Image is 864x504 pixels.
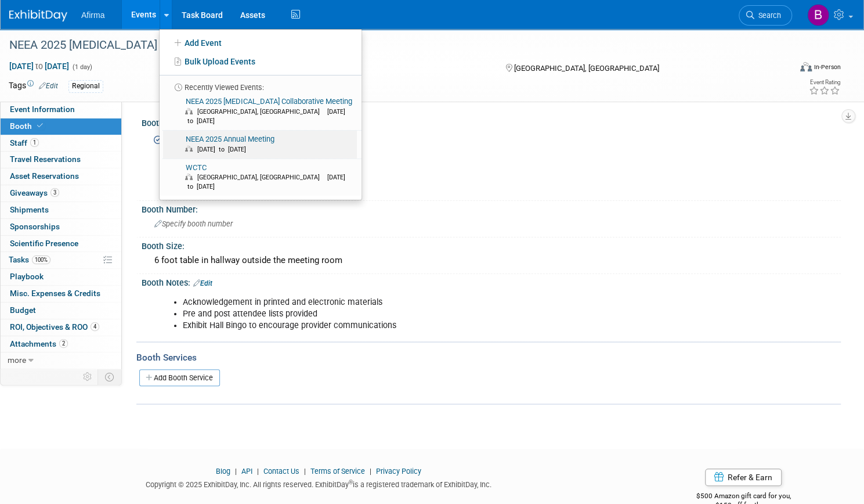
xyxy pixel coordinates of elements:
div: Booth Size: [142,237,841,252]
span: Travel Reservations [10,154,81,164]
span: Scientific Presence [10,239,78,248]
span: [GEOGRAPHIC_DATA], [GEOGRAPHIC_DATA] [197,174,325,181]
div: Event Format [717,60,841,78]
span: 4 [91,322,99,331]
span: [DATE] to [DATE] [185,108,345,125]
span: Giveaways [10,188,59,197]
span: Playbook [10,272,44,281]
img: Barbara Anagnos [807,4,829,26]
span: [DATE] to [DATE] [197,146,251,153]
span: | [301,467,309,476]
a: WCTC [GEOGRAPHIC_DATA], [GEOGRAPHIC_DATA] [DATE] to [DATE] [163,159,357,196]
span: Budget [10,305,36,315]
a: NEEA 2025 [MEDICAL_DATA] Collaborative Meeting [GEOGRAPHIC_DATA], [GEOGRAPHIC_DATA] [DATE] to [DATE] [163,93,357,130]
span: 3 [50,188,59,197]
a: Blog [216,467,230,476]
li: Exhibit Hall Bingo to encourage provider communications [183,320,700,332]
span: Specify booth number [154,219,233,228]
a: Scientific Presence [1,236,121,252]
span: Afirma [81,10,104,20]
span: Misc. Expenses & Credits [10,289,100,298]
span: Staff [10,138,39,147]
span: Asset Reservations [10,171,79,181]
div: Booth Services [136,351,841,364]
span: 1 [30,138,39,147]
div: NEEA 2025 [MEDICAL_DATA] Collaborative Meeting [5,35,770,56]
td: Toggle Event Tabs [98,369,122,384]
a: Contact Us [263,467,299,476]
span: Event Information [10,105,75,114]
span: [GEOGRAPHIC_DATA], [GEOGRAPHIC_DATA] [197,108,325,116]
a: Privacy Policy [376,467,421,476]
span: | [367,467,374,476]
span: Attachments [10,339,68,348]
span: more [8,355,26,365]
a: Staff1 [1,135,121,152]
div: Not Paid Yet [164,173,832,184]
a: Asset Reservations [1,168,121,185]
i: Booth reservation complete [37,123,43,129]
a: Edit [39,82,58,90]
span: Shipments [10,205,49,214]
img: Format-Inperson.png [800,62,812,71]
a: Travel Reservations [1,152,121,168]
a: Add Booth Service [139,369,220,386]
span: Sponsorships [10,222,60,231]
span: (1 day) [71,63,92,71]
div: In-Person [814,63,841,71]
span: 100% [32,255,50,264]
a: Bulk Upload Events [160,52,361,71]
div: Payment Due Date: [DATE] [164,161,832,172]
span: 2 [59,339,68,348]
a: API [241,467,252,476]
div: Payment request submitted to A/P on [DATE] [164,186,832,196]
div: Event Rating [809,80,840,85]
a: Add Event [160,34,361,52]
div: Copyright © 2025 ExhibitDay, Inc. All rights reserved. ExhibitDay is a registered trademark of Ex... [9,477,628,490]
a: NEEA 2025 Annual Meeting [DATE] to [DATE] [163,131,357,159]
a: Booth [1,118,121,135]
div: Booth Notes: [142,274,841,289]
a: Tasks100% [1,252,121,268]
a: Edit [193,279,212,287]
div: Booth Reservation & Invoice: [142,114,841,129]
a: ROI, Objectives & ROO4 [1,319,121,336]
img: ExhibitDay [9,10,67,21]
a: Refer & Earn [705,469,782,486]
span: Booth [10,121,45,131]
div: Regional [68,80,103,92]
a: more [1,352,121,369]
a: Terms of Service [310,467,365,476]
span: ROI, Objectives & ROO [10,322,99,332]
span: Search [754,11,781,20]
div: Reserved [150,131,832,197]
td: Tags [9,80,58,93]
a: Playbook [1,269,121,285]
span: | [232,467,240,476]
a: Sponsorships [1,219,121,235]
div: Booth Number: [142,201,841,215]
a: Shipments [1,202,121,218]
span: [GEOGRAPHIC_DATA], [GEOGRAPHIC_DATA] [514,64,659,73]
li: Recently Viewed Events: [160,75,361,93]
a: Attachments2 [1,336,121,352]
td: Personalize Event Tab Strip [78,369,98,384]
span: Tasks [9,255,50,264]
a: Giveaways3 [1,185,121,201]
div: 6 foot table in hallway outside the meeting room [150,251,832,269]
a: Misc. Expenses & Credits [1,286,121,302]
li: Pre and post attendee lists provided [183,308,700,320]
a: Search [739,5,792,26]
span: [DATE] [DATE] [9,61,70,71]
span: to [34,62,45,71]
li: Acknowledgement in printed and electronic materials [183,297,700,308]
sup: ® [349,479,353,485]
a: Budget [1,303,121,319]
span: | [254,467,262,476]
a: Event Information [1,102,121,118]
